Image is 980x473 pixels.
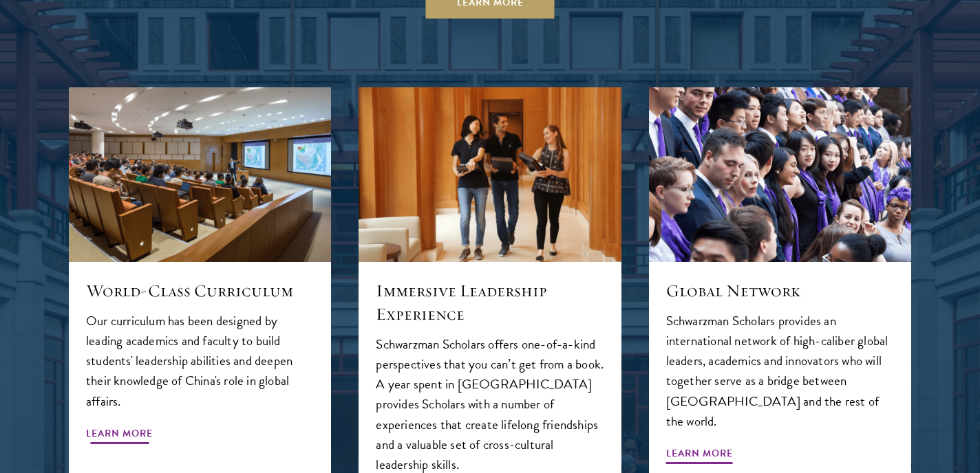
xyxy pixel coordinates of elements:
[86,279,314,302] h5: World-Class Curriculum
[666,279,894,302] h5: Global Network
[376,279,604,326] h5: Immersive Leadership Experience
[666,311,894,430] p: Schwarzman Scholars provides an international network of high-caliber global leaders, academics a...
[86,311,314,410] p: Our curriculum has been designed by leading academics and faculty to build students' leadership a...
[666,445,733,466] span: Learn More
[86,425,153,446] span: Learn More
